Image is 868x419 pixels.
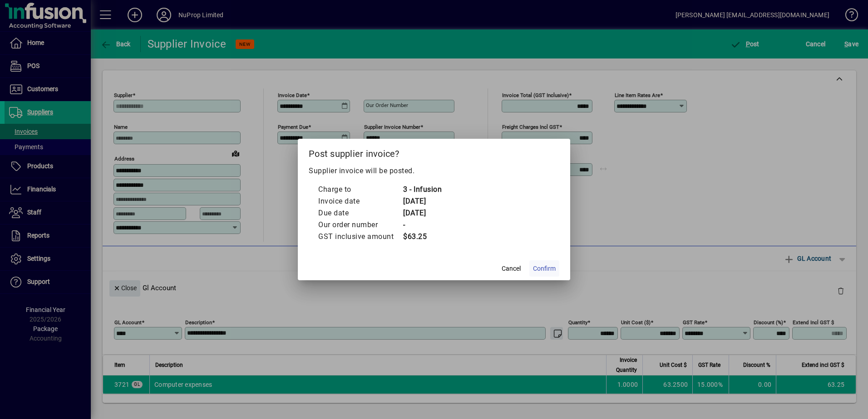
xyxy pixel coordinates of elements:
[318,207,403,219] td: Due date
[497,260,526,277] button: Cancel
[318,184,403,195] td: Charge to
[403,195,442,207] td: [DATE]
[298,139,570,165] h2: Post supplier invoice?
[403,219,442,231] td: -
[502,264,521,273] span: Cancel
[529,260,559,277] button: Confirm
[403,231,442,243] td: $63.25
[318,231,403,243] td: GST inclusive amount
[318,219,403,231] td: Our order number
[533,264,556,273] span: Confirm
[403,184,442,195] td: 3 - Infusion
[309,166,559,176] p: Supplier invoice will be posted.
[403,207,442,219] td: [DATE]
[318,195,403,207] td: Invoice date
